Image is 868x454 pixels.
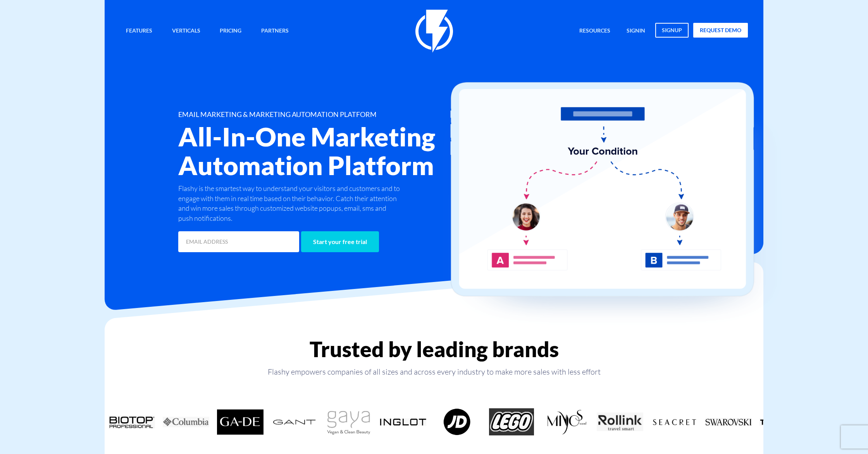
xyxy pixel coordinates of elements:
[214,23,247,40] a: Pricing
[756,408,810,435] div: 14 / 18
[376,408,430,435] div: 7 / 18
[105,408,159,435] div: 2 / 18
[166,23,206,40] a: Verticals
[178,184,402,224] p: Flashy is the smartest way to understand your visitors and customers and to engage with them in r...
[178,122,480,180] h2: All-In-One Marketing Automation Platform
[701,408,756,435] div: 13 / 18
[539,408,593,435] div: 10 / 18
[105,366,763,377] p: Flashy empowers companies of all sizes and across every industry to make more sales with less effort
[484,408,539,435] div: 9 / 18
[621,23,651,40] a: signin
[120,23,158,40] a: Features
[178,111,480,119] h1: EMAIL MARKETING & MARKETING AUTOMATION PLATFORM
[213,408,267,435] div: 4 / 18
[573,23,616,40] a: Resources
[593,408,647,435] div: 11 / 18
[105,337,763,361] h2: Trusted by leading brands
[255,23,294,40] a: Partners
[267,408,322,435] div: 5 / 18
[322,408,376,435] div: 6 / 18
[647,408,701,435] div: 12 / 18
[301,231,379,252] input: Start your free trial
[655,23,689,38] a: signup
[693,23,748,38] a: request demo
[159,408,213,435] div: 3 / 18
[430,408,484,435] div: 8 / 18
[178,231,299,252] input: EMAIL ADDRESS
